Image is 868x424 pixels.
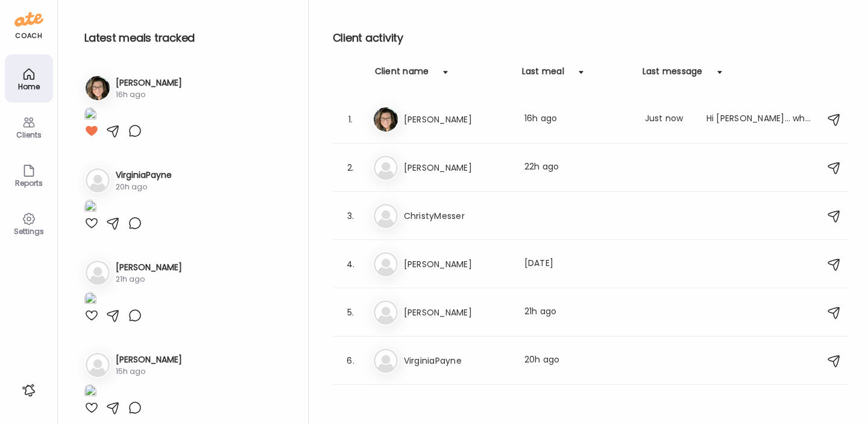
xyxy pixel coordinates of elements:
[375,65,429,84] div: Client name
[374,204,398,228] img: bg-avatar-default.svg
[116,89,182,100] div: 16h ago
[404,353,510,368] h3: VirginiaPayne
[374,252,398,276] img: bg-avatar-default.svg
[522,65,564,84] div: Last meal
[14,10,43,29] img: ate
[86,76,110,100] img: avatars%2FOEo1pt2Awdddw3GMlk10IIzCNdK2
[344,353,358,368] div: 6.
[116,182,172,192] div: 20h ago
[344,160,358,175] div: 2.
[116,366,182,377] div: 15h ago
[706,112,813,127] div: Hi [PERSON_NAME]… what are your thoughts about this snack? It’s high and carbs but it’s also high...
[344,305,358,320] div: 5.
[404,209,510,223] h3: ChristyMesser
[404,257,510,271] h3: [PERSON_NAME]
[84,384,96,400] img: images%2FNUTMcWQApjccYHPmn3cpE7sLAGe2%2FTVHHKN3QxknazTRexK01%2FKlZR3H0ULbSoLOzxV2Bt_1080
[404,160,510,175] h3: [PERSON_NAME]
[7,131,51,139] div: Clients
[86,353,110,377] img: bg-avatar-default.svg
[344,209,358,223] div: 3.
[15,31,42,41] div: coach
[344,257,358,271] div: 4.
[116,353,182,366] h3: [PERSON_NAME]
[86,261,110,285] img: bg-avatar-default.svg
[116,261,182,274] h3: [PERSON_NAME]
[404,305,510,320] h3: [PERSON_NAME]
[524,257,631,271] div: [DATE]
[404,112,510,127] h3: [PERSON_NAME]
[524,353,631,368] div: 20h ago
[374,107,398,131] img: avatars%2FOEo1pt2Awdddw3GMlk10IIzCNdK2
[374,156,398,180] img: bg-avatar-default.svg
[645,112,692,127] div: Just now
[84,29,289,47] h2: Latest meals tracked
[344,112,358,127] div: 1.
[643,65,703,84] div: Last message
[7,83,51,90] div: Home
[84,292,96,308] img: images%2FtU2rIQT1vshHhzrP1xmfXRrpN1B3%2F0S1OkufDsYlJVFO1FiGm%2FIfcM5SkN9adQqQzsykDB_1080
[524,305,631,320] div: 21h ago
[84,200,96,216] img: images%2FtwwEZewh8KdZExLleC1STZLIVy23%2FxG1suqA30ZuTTSdA1L3J%2FyAEf0wVXSx3Wo3BjpUsA_1080
[524,160,631,175] div: 22h ago
[7,179,51,187] div: Reports
[374,300,398,324] img: bg-avatar-default.svg
[7,227,51,235] div: Settings
[116,77,182,89] h3: [PERSON_NAME]
[374,349,398,373] img: bg-avatar-default.svg
[524,112,631,127] div: 16h ago
[116,169,172,182] h3: VirginiaPayne
[116,274,182,285] div: 21h ago
[86,168,110,192] img: bg-avatar-default.svg
[84,107,96,124] img: images%2FOEo1pt2Awdddw3GMlk10IIzCNdK2%2F7hpPh4LMUZOtpmukkkBb%2FkSnh47mDyVVtXM5dXOpb_240
[333,29,849,47] h2: Client activity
